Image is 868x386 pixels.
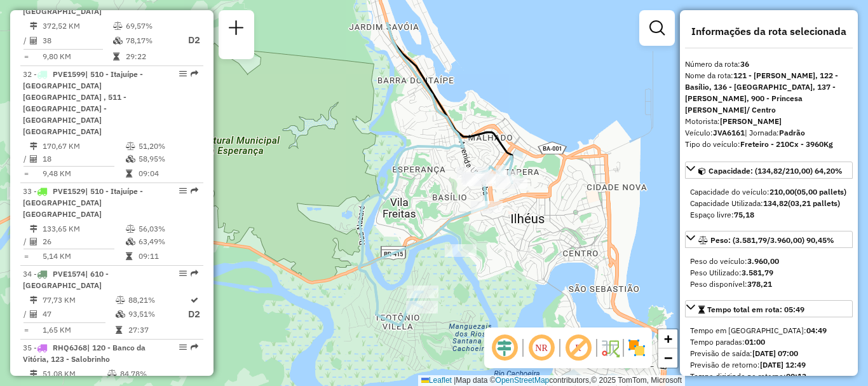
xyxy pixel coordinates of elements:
div: Capacidade Utilizada: [690,198,848,209]
span: 35 - [23,343,146,364]
strong: JVA6161 [713,128,745,137]
em: Opções [179,343,187,351]
a: Exibir filtros [644,15,670,41]
div: Previsão de retorno: [690,359,848,371]
td: 09:11 [138,250,198,263]
td: 84,78% [119,368,172,380]
span: PVE1574 [53,269,85,279]
i: Tempo total em rota [126,170,132,177]
td: 38 [42,32,112,48]
span: Ocultar NR [526,333,557,363]
strong: (03,21 pallets) [788,198,840,208]
i: Distância Total [30,225,37,233]
strong: 75,18 [734,210,754,219]
td: 170,67 KM [42,140,125,153]
p: D2 [188,307,200,322]
td: 88,21% [128,294,187,307]
td: 372,52 KM [42,20,112,32]
td: / [23,153,29,165]
td: 27:37 [128,324,187,336]
span: Peso: (3.581,79/3.960,00) 90,45% [710,235,834,245]
em: Opções [179,70,187,78]
div: Peso Utilizado: [690,267,848,279]
td: 56,03% [138,223,198,235]
span: | Jornada: [745,128,805,137]
span: 34 - [23,269,109,290]
strong: (05,00 pallets) [794,187,846,196]
a: Zoom out [658,348,677,368]
td: / [23,235,29,248]
i: % de utilização da cubagem [126,238,135,245]
div: Espaço livre: [690,209,848,221]
strong: 04:49 [806,326,827,335]
div: Tempo em [GEOGRAPHIC_DATA]: [690,325,848,336]
img: Fluxo de ruas [600,338,620,358]
strong: 00:13 [786,371,806,381]
td: 1,65 KM [42,324,115,336]
i: Distância Total [30,142,37,150]
div: Map data © contributors,© 2025 TomTom, Microsoft [418,375,685,386]
div: Tempo dirigindo no retorno: [690,371,848,382]
a: OpenStreetMap [496,376,550,385]
div: Peso: (3.581,79/3.960,00) 90,45% [685,251,853,295]
div: Capacidade do veículo: [690,186,848,198]
div: Capacidade: (134,82/210,00) 64,20% [685,181,853,226]
span: PVE1529 [53,186,85,196]
img: Exibir/Ocultar setores [627,338,647,358]
td: 9,48 KM [42,167,125,180]
span: | 510 - Itajuípe - [GEOGRAPHIC_DATA] [GEOGRAPHIC_DATA] [23,186,143,219]
i: Tempo total em rota [116,326,122,334]
td: 18 [42,153,125,165]
strong: 121 - [PERSON_NAME], 122 - Basílio, 136 - [GEOGRAPHIC_DATA], 137 - [PERSON_NAME], 900 - Princesa ... [685,71,838,114]
i: Total de Atividades [30,37,37,45]
td: 51,20% [138,140,198,153]
span: | [454,376,456,385]
td: = [23,250,29,263]
span: Ocultar deslocamento [489,333,520,363]
span: + [664,331,672,347]
em: Rota exportada [191,343,198,351]
em: Rota exportada [191,270,198,277]
span: Capacidade: (134,82/210,00) 64,20% [709,166,843,176]
span: 32 - [23,69,143,136]
td: 29:22 [125,50,176,63]
div: Tempo paradas: [690,336,848,348]
i: % de utilização do peso [126,225,135,233]
strong: 378,21 [747,279,772,289]
h4: Informações da rota selecionada [685,25,853,38]
i: Tempo total em rota [126,252,132,260]
td: = [23,324,29,336]
span: | 510 - Itajuípe - [GEOGRAPHIC_DATA] [GEOGRAPHIC_DATA] , 511 - [GEOGRAPHIC_DATA] - [GEOGRAPHIC_DA... [23,69,143,136]
i: % de utilização da cubagem [126,155,135,163]
i: Tempo total em rota [113,53,119,60]
td: 77,73 KM [42,294,115,307]
td: 78,17% [125,32,176,48]
i: Distância Total [30,22,37,30]
i: % de utilização do peso [126,142,135,150]
a: Nova sessão e pesquisa [224,15,249,44]
em: Opções [179,270,187,277]
span: | 610 - [GEOGRAPHIC_DATA] [23,269,109,290]
td: / [23,32,29,48]
strong: 36 [740,59,749,69]
span: PVE1599 [53,69,85,79]
strong: [PERSON_NAME] [720,116,782,126]
span: 33 - [23,186,143,219]
i: % de utilização da cubagem [116,310,125,318]
td: = [23,50,29,63]
td: 5,14 KM [42,250,125,263]
strong: 01:00 [745,337,765,347]
div: Previsão de saída: [690,348,848,359]
strong: 3.581,79 [742,268,773,277]
span: − [664,350,672,366]
a: Tempo total em rota: 05:49 [685,300,853,317]
div: Atividade não roteirizada - ELIETE MOREIRA NASCI [7,187,39,200]
i: Total de Atividades [30,155,37,163]
i: Rota otimizada [191,296,198,304]
td: 133,65 KM [42,223,125,235]
strong: [DATE] 12:49 [760,360,806,369]
td: 09:04 [138,167,198,180]
a: Capacidade: (134,82/210,00) 64,20% [685,162,853,179]
td: / [23,307,29,322]
strong: Padrão [779,128,805,137]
